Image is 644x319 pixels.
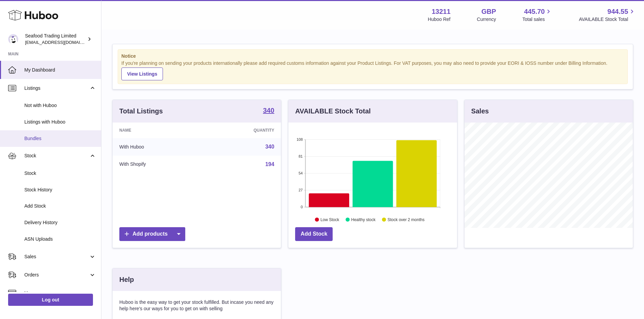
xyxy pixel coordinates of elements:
[113,156,204,173] td: With Shopify
[8,34,18,44] img: online@rickstein.com
[301,205,303,209] text: 0
[24,187,96,193] span: Stock History
[579,16,636,23] span: AVAILABLE Stock Total
[113,123,204,138] th: Name
[265,144,275,150] a: 340
[522,16,552,23] span: Total sales
[121,53,624,59] strong: Notice
[607,7,628,16] span: 944.55
[119,107,163,116] h3: Total Listings
[24,272,89,278] span: Orders
[351,217,376,222] text: Healthy stock
[24,67,96,73] span: My Dashboard
[388,217,425,222] text: Stock over 2 months
[24,102,96,109] span: Not with Huboo
[522,7,552,23] a: 445.70 Total sales
[24,290,96,296] span: Usage
[25,39,99,45] span: [EMAIL_ADDRESS][DOMAIN_NAME]
[24,85,89,91] span: Listings
[579,7,636,23] a: 944.55 AVAILABLE Stock Total
[320,217,339,222] text: Low Stock
[432,7,451,16] strong: 13211
[119,227,185,241] a: Add products
[295,227,333,241] a: Add Stock
[295,107,371,116] h3: AVAILABLE Stock Total
[481,7,496,16] strong: GBP
[24,153,89,159] span: Stock
[24,254,89,260] span: Sales
[121,60,624,80] div: If you're planning on sending your products internationally please add required customs informati...
[204,123,281,138] th: Quantity
[24,236,96,242] span: ASN Uploads
[296,137,303,141] text: 108
[24,170,96,177] span: Stock
[477,16,496,23] div: Currency
[299,171,303,175] text: 54
[471,107,489,116] h3: Sales
[299,154,303,158] text: 81
[299,188,303,192] text: 27
[24,219,96,226] span: Delivery History
[119,275,134,284] h3: Help
[263,107,274,114] strong: 340
[121,68,163,80] a: View Listings
[265,161,275,167] a: 194
[119,299,274,312] p: Huboo is the easy way to get your stock fulfilled. But incase you need any help here's our ways f...
[428,16,451,23] div: Huboo Ref
[263,107,274,115] a: 340
[8,294,93,306] a: Log out
[24,203,96,209] span: Add Stock
[24,119,96,125] span: Listings with Huboo
[24,135,96,142] span: Bundles
[25,33,86,46] div: Seafood Trading Limited
[113,138,204,156] td: With Huboo
[524,7,545,16] span: 445.70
